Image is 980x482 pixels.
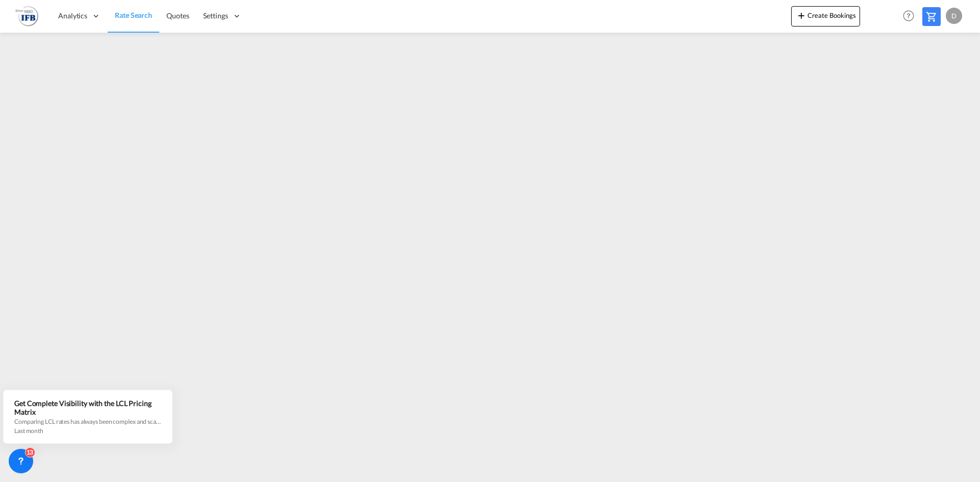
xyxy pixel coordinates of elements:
img: b628ab10256c11eeb52753acbc15d091.png [15,5,38,28]
span: Settings [203,11,228,21]
span: Help [900,7,917,24]
span: Rate Search [115,11,152,19]
div: Help [900,7,922,26]
md-icon: icon-plus 400-fg [795,9,807,21]
span: Quotes [166,11,189,20]
button: icon-plus 400-fgCreate Bookings [791,6,860,27]
div: D [946,8,962,24]
span: Analytics [58,11,87,21]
